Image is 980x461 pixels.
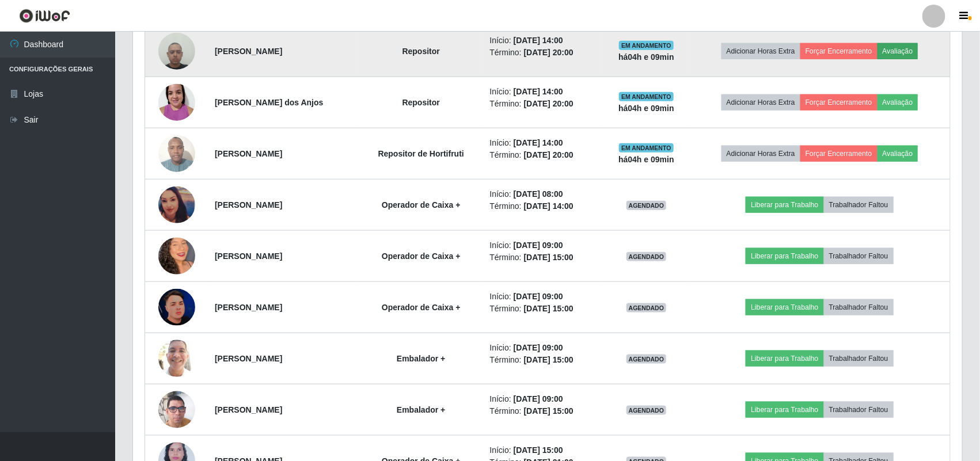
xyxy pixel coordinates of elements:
time: [DATE] 15:00 [524,355,573,364]
img: CoreUI Logo [19,9,70,23]
span: AGENDADO [626,303,667,313]
strong: há 04 h e 09 min [618,104,674,113]
time: [DATE] 15:00 [524,406,573,416]
time: [DATE] 09:00 [514,394,563,403]
time: [DATE] 15:00 [524,253,573,262]
li: Término: [490,252,597,264]
time: [DATE] 20:00 [524,48,573,57]
strong: [PERSON_NAME] [215,149,282,158]
time: [DATE] 08:00 [514,189,563,199]
time: [DATE] 14:00 [514,87,563,96]
button: Avaliação [878,43,918,59]
button: Liberar para Trabalho [746,248,823,264]
span: AGENDADO [626,355,667,364]
time: [DATE] 15:00 [514,445,563,455]
img: 1753350914768.jpeg [158,334,195,383]
li: Início: [490,86,597,98]
button: Avaliação [878,146,918,162]
strong: Repositor [402,47,440,56]
time: [DATE] 14:00 [514,138,563,147]
button: Liberar para Trabalho [746,299,823,315]
li: Término: [490,47,597,59]
li: Início: [490,137,597,149]
button: Liberar para Trabalho [746,350,823,367]
li: Término: [490,405,597,417]
button: Liberar para Trabalho [746,197,823,213]
strong: Embalador + [397,354,445,363]
li: Início: [490,291,597,303]
time: [DATE] 20:00 [524,150,573,159]
li: Início: [490,393,597,405]
strong: Operador de Caixa + [382,303,461,312]
span: AGENDADO [626,406,667,415]
img: 1737916815457.jpeg [158,377,195,443]
time: [DATE] 14:00 [514,36,563,45]
strong: [PERSON_NAME] dos Anjos [215,98,324,107]
button: Adicionar Horas Extra [721,43,800,59]
strong: há 04 h e 09 min [618,52,674,62]
strong: [PERSON_NAME] [215,303,282,312]
span: EM ANDAMENTO [619,143,674,153]
strong: [PERSON_NAME] [215,47,282,56]
button: Liberar para Trabalho [746,402,823,418]
img: 1738963507457.jpeg [158,186,195,223]
span: AGENDADO [626,201,667,210]
strong: [PERSON_NAME] [215,200,282,209]
strong: Operador de Caixa + [382,200,461,209]
li: Término: [490,98,597,110]
time: [DATE] 20:00 [524,99,573,108]
button: Trabalhador Faltou [824,299,894,315]
button: Forçar Encerramento [800,94,878,111]
time: [DATE] 15:00 [524,304,573,313]
img: 1693507860054.jpeg [158,26,195,75]
li: Término: [490,303,597,315]
button: Forçar Encerramento [800,43,878,59]
button: Avaliação [878,94,918,111]
strong: Repositor [402,98,440,107]
button: Trabalhador Faltou [824,248,894,264]
li: Início: [490,444,597,456]
img: 1706249097199.jpeg [158,289,195,326]
li: Término: [490,354,597,366]
li: Início: [490,239,597,252]
strong: [PERSON_NAME] [215,354,282,363]
strong: Embalador + [397,405,445,414]
li: Término: [490,200,597,212]
img: 1702821101734.jpeg [158,223,195,289]
time: [DATE] 14:00 [524,201,573,211]
span: EM ANDAMENTO [619,41,674,50]
strong: [PERSON_NAME] [215,252,282,261]
strong: Operador de Caixa + [382,252,461,261]
button: Trabalhador Faltou [824,350,894,367]
li: Início: [490,342,597,354]
span: EM ANDAMENTO [619,92,674,101]
button: Adicionar Horas Extra [721,146,800,162]
strong: Repositor de Hortifruti [378,149,464,158]
li: Início: [490,188,597,200]
time: [DATE] 09:00 [514,241,563,250]
button: Adicionar Horas Extra [721,94,800,111]
span: AGENDADO [626,252,667,261]
button: Trabalhador Faltou [824,197,894,213]
img: 1737249386728.jpeg [158,78,195,127]
li: Início: [490,35,597,47]
li: Término: [490,149,597,161]
time: [DATE] 09:00 [514,343,563,352]
strong: [PERSON_NAME] [215,405,282,414]
strong: há 04 h e 09 min [618,155,674,164]
button: Forçar Encerramento [800,146,878,162]
time: [DATE] 09:00 [514,292,563,301]
button: Trabalhador Faltou [824,402,894,418]
img: 1746382932878.jpeg [158,129,195,178]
